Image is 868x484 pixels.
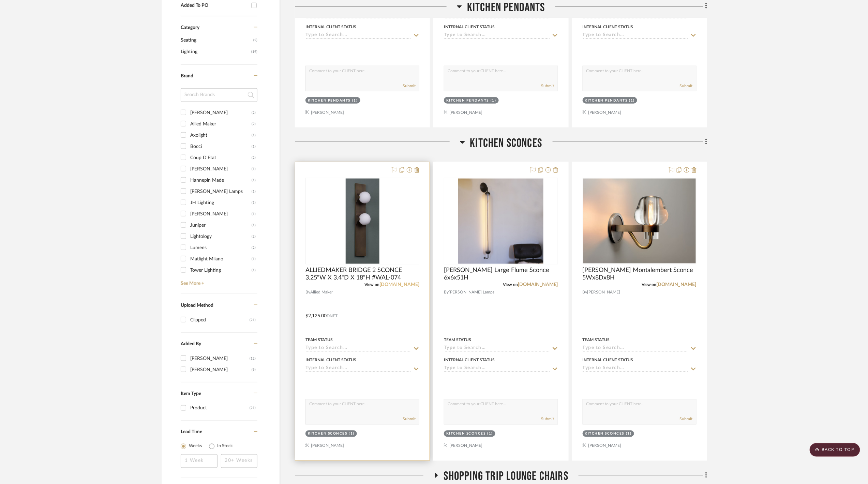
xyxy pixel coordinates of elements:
div: (1) [252,164,256,175]
div: (21) [250,315,256,326]
div: (1) [252,197,256,208]
span: View on [364,283,379,287]
div: Clipped [190,315,250,326]
div: (2) [252,107,256,118]
div: (1) [626,432,632,437]
input: Type to Search… [305,32,411,39]
div: (1) [252,175,256,186]
div: (12) [250,353,256,364]
span: Upload Method [181,303,213,308]
input: Type to Search… [583,346,688,352]
div: (21) [250,403,256,414]
input: Type to Search… [444,346,550,352]
div: [PERSON_NAME] Lamps [190,186,252,197]
div: (1) [252,130,256,141]
div: (2) [252,119,256,130]
span: By [444,289,449,296]
img: Jonathan Browning Montalembert Sconce 5Wx8Dx8H [583,179,696,263]
div: Internal Client Status [305,357,356,363]
label: Weeks [189,443,202,450]
div: Kitchen Sconces [446,432,486,437]
div: (1) [252,265,256,276]
span: Kitchen Sconces [470,136,542,151]
div: Axolight [190,130,252,141]
div: Kitchen Pendants [585,98,628,103]
div: (1) [252,186,256,197]
div: Kitchen Pendants [308,98,350,103]
img: Hilliard Large Flume Sconce 6x6x51H [458,179,543,264]
div: (1) [491,98,496,103]
span: View on [642,283,657,287]
a: See More + [179,276,257,287]
span: (2) [253,35,257,46]
input: Type to Search… [583,32,688,39]
div: 0 [444,178,557,264]
div: [PERSON_NAME] [190,164,252,175]
div: (1) [629,98,635,103]
div: Matlight Milano [190,254,252,264]
span: Added By [181,342,201,346]
div: (1) [252,254,256,264]
div: Tower Lighting [190,265,252,276]
span: By [583,289,587,296]
label: In Stock [217,443,233,450]
div: Team Status [305,337,333,343]
div: Added To PO [181,3,248,9]
div: JH Lighting [190,197,252,208]
div: Bocci [190,141,252,152]
div: (9) [252,364,256,375]
span: [PERSON_NAME] Lamps [449,289,494,296]
span: Shopping Trip Lounge Chairs [444,469,568,484]
div: (1) [252,209,256,220]
span: Seating [181,34,252,46]
div: Juniper [190,220,252,231]
div: (2) [252,152,256,163]
div: [PERSON_NAME] [190,364,252,375]
button: Submit [680,416,693,422]
div: Internal Client Status [444,24,495,30]
input: Type to Search… [305,346,411,352]
span: Brand [181,74,193,78]
div: (1) [488,432,493,437]
input: Type to Search… [583,366,688,372]
a: [DOMAIN_NAME] [518,282,558,287]
input: Type to Search… [444,366,550,372]
div: [PERSON_NAME] [190,107,252,118]
div: Kitchen Pendants [446,98,489,103]
div: Internal Client Status [583,357,633,363]
button: Submit [541,416,554,422]
div: Kitchen Sconces [585,432,625,437]
span: Category [181,25,199,31]
div: Kitchen Sconces [308,432,347,437]
div: (1) [252,220,256,231]
button: Submit [403,83,416,89]
div: [PERSON_NAME] [190,209,252,220]
input: 1 Week [181,454,218,468]
input: 20+ Weeks [221,454,258,468]
div: (2) [252,242,256,253]
div: Product [190,403,250,414]
div: Allied Maker [190,119,252,130]
div: (2) [252,231,256,242]
button: Submit [680,83,693,89]
span: Allied Maker [310,289,333,296]
span: Lighting [181,46,250,58]
span: (19) [251,46,257,57]
div: Internal Client Status [444,357,495,363]
scroll-to-top-button: BACK TO TOP [810,443,860,457]
input: Type to Search… [444,32,550,39]
div: Hannepin Made [190,175,252,186]
img: ALLIEDMAKER BRIDGE 2 SCONCE 3.25"W X 3.4"D X 18"H #WAL-074 [346,179,379,264]
button: Submit [541,83,554,89]
div: Coup D'Etat [190,152,252,163]
div: (1) [352,98,358,103]
span: View on [503,283,518,287]
span: [PERSON_NAME] [587,289,620,296]
div: Team Status [444,337,471,343]
input: Search Brands [181,88,257,102]
div: (1) [252,141,256,152]
div: Lightology [190,231,252,242]
span: Item Type [181,391,201,396]
span: [PERSON_NAME] Large Flume Sconce 6x6x51H [444,267,558,282]
span: By [305,289,310,296]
